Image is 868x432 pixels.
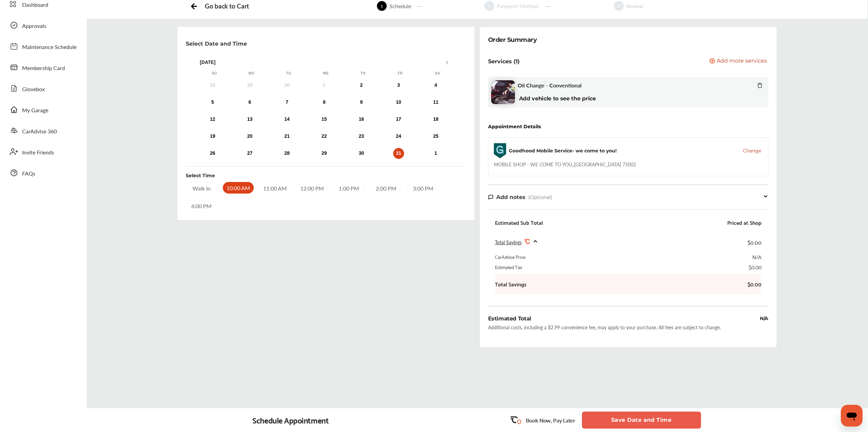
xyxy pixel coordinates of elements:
[748,237,762,247] div: $0.00
[377,1,387,11] span: 1
[207,80,218,91] div: Not available Sunday, September 28th, 2025
[186,200,217,212] div: 4:00 PM
[282,80,293,91] div: Not available Tuesday, September 30th, 2025
[319,80,330,91] div: Not available Wednesday, October 1st, 2025
[356,131,367,142] div: Choose Thursday, October 23rd, 2025
[207,114,218,125] div: Choose Sunday, October 12th, 2025
[624,2,646,10] div: Review
[509,147,617,154] div: Goodhood Mobile Service- we come to you!
[494,2,541,10] div: Payment Method
[282,148,293,159] div: Choose Tuesday, October 28th, 2025
[356,114,367,125] div: Choose Thursday, October 16th, 2025
[356,148,367,159] div: Choose Thursday, October 30th, 2025
[244,114,255,125] div: Choose Monday, October 13th, 2025
[285,71,292,76] div: Tu
[528,194,552,200] span: (Optional)
[841,405,863,427] iframe: Button to launch messaging window
[244,148,255,159] div: Choose Monday, October 27th, 2025
[22,1,48,10] span: Dashboard
[717,58,767,65] span: Add more services
[244,80,255,91] div: Not available Monday, September 29th, 2025
[393,131,404,142] div: Choose Friday, October 24th, 2025
[614,1,624,11] span: 3
[244,131,255,142] div: Choose Monday, October 20th, 2025
[319,114,330,125] div: Choose Wednesday, October 15th, 2025
[743,147,761,154] button: Change
[749,264,762,270] div: $0.00
[434,71,441,76] div: Sa
[491,80,515,104] img: oil-change-thumb.jpg
[6,143,80,161] a: Invite Friends
[319,148,330,159] div: Choose Wednesday, October 29th, 2025
[205,2,249,10] div: Go back to Cart
[484,1,494,11] span: 2
[259,182,291,194] div: 11:00 AM
[244,97,255,108] div: Choose Monday, October 6th, 2025
[752,253,762,260] div: N/A
[727,219,762,226] div: Priced at Shop
[495,219,543,226] div: Estimated Sub Total
[710,58,768,65] a: Add more services
[211,71,218,76] div: Su
[393,80,404,91] div: Choose Friday, October 3rd, 2025
[526,416,575,424] p: Book Now, Pay Later
[760,315,768,322] div: N/A
[6,80,80,97] a: Glovebox
[488,315,531,322] div: Estimated Total
[22,85,45,94] span: Glovebox
[6,59,80,76] a: Membership Card
[207,131,218,142] div: Choose Sunday, October 19th, 2025
[333,182,365,194] div: 1:00 PM
[22,106,48,115] span: My Garage
[518,82,582,88] span: Oil Change - Conventional
[6,101,80,118] a: My Garage
[252,415,329,425] div: Schedule Appointment
[356,80,367,91] div: Choose Thursday, October 2nd, 2025
[6,164,80,182] a: FAQs
[186,40,247,47] p: Select Date and Time
[488,324,721,331] div: Additional costs, including a $2.99 convenience fee, may apply to your purchase. All fees are sub...
[186,182,217,194] div: Walk In
[22,64,65,73] span: Membership Card
[207,148,218,159] div: Choose Sunday, October 26th, 2025
[494,143,506,158] img: logo-goodhood.png
[494,161,636,168] div: MOBILE SHOP - WE COME TO YOU , , [GEOGRAPHIC_DATA] 75002
[393,148,404,159] div: Choose Friday, October 31st, 2025
[430,80,441,91] div: Choose Saturday, October 4th, 2025
[207,97,218,108] div: Choose Sunday, October 5th, 2025
[495,239,522,246] span: Total Savings
[488,124,541,129] div: Appointment Details
[393,114,404,125] div: Choose Friday, October 17th, 2025
[430,148,441,159] div: Choose Saturday, November 1st, 2025
[495,281,527,287] b: Total Savings
[488,35,537,45] div: Order Summary
[495,264,522,270] div: Estimated Tax
[319,97,330,108] div: Choose Wednesday, October 8th, 2025
[22,148,54,157] span: Invite Friends
[446,60,451,65] button: Next Month
[397,71,404,76] div: Fr
[393,97,404,108] div: Choose Friday, October 10th, 2025
[282,131,293,142] div: Choose Tuesday, October 21st, 2025
[6,37,80,55] a: Maintenance Schedule
[22,127,57,136] span: CarAdvise 360
[22,43,77,52] span: Maintenance Schedule
[582,412,701,429] button: Save Date and Time
[194,79,454,160] div: month 2025-10
[710,58,767,65] button: Add more services
[6,16,80,34] a: Approvals
[296,182,328,194] div: 12:00 PM
[356,97,367,108] div: Choose Thursday, October 9th, 2025
[282,114,293,125] div: Choose Tuesday, October 14th, 2025
[248,71,255,76] div: Mo
[519,95,596,102] b: Add vehicle to see the price
[496,194,525,200] span: Add notes
[22,169,35,178] span: FAQs
[196,60,456,65] div: [DATE]
[488,58,520,65] p: Services (1)
[488,194,494,200] img: note-icon.db9493fa.svg
[370,182,402,194] div: 2:00 PM
[430,131,441,142] div: Choose Saturday, October 25th, 2025
[430,114,441,125] div: Choose Saturday, October 18th, 2025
